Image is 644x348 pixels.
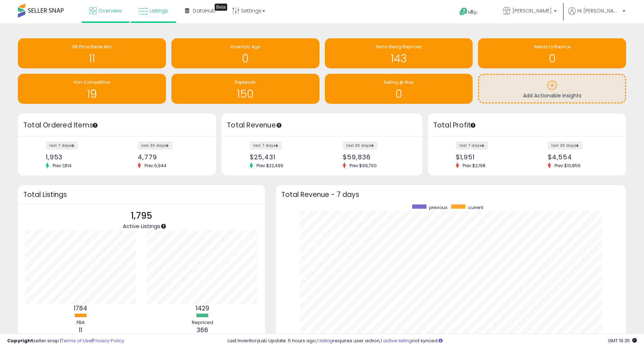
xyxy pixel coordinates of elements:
a: 1 active listing [381,337,412,344]
i: Get Help [459,7,468,16]
label: last 7 days [250,141,282,150]
a: BB Price Below Min 11 [18,38,166,68]
h1: 0 [482,53,623,64]
span: BB Price Below Min [72,44,112,50]
span: Selling @ Max [384,79,414,85]
div: Tooltip anchor [160,223,167,229]
span: Inventory Age [230,44,260,50]
h1: 0 [175,53,316,64]
h3: Total Profit [433,120,621,130]
a: Selling @ Max 0 [325,74,473,104]
span: previous [429,204,448,211]
h1: 19 [21,88,162,100]
label: last 30 days [343,141,377,150]
b: 11 [79,326,82,334]
b: 366 [196,326,208,334]
h1: 143 [328,53,469,64]
a: Hi [PERSON_NAME] [568,7,625,23]
span: Prev: $99,760 [346,163,380,169]
div: Tooltip anchor [92,122,98,129]
a: Needs to Reprice 0 [478,38,626,68]
a: Privacy Policy [93,337,124,344]
h1: 150 [175,88,316,100]
div: Last InventoryLab Update: 5 hours ago, requires user action, not synced. [228,338,637,344]
div: FBA [59,319,102,326]
span: Items Being Repriced [376,44,422,50]
span: Listings [150,7,168,14]
div: $1,951 [456,153,522,161]
span: Active Listings [123,222,160,230]
span: 2025-08-12 19:35 GMT [608,337,637,344]
div: Tooltip anchor [276,122,282,129]
h1: 11 [21,53,162,64]
div: Tooltip anchor [470,122,476,129]
span: Non Competitive [74,79,110,85]
span: current [468,204,483,211]
a: Terms of Use [61,337,92,344]
a: Non Competitive 19 [18,74,166,104]
h3: Total Revenue [227,120,417,130]
span: Prev: $2,198 [459,163,489,169]
div: Tooltip anchor [215,4,227,11]
div: seller snap | | [7,338,124,344]
b: 1429 [196,304,209,313]
span: [PERSON_NAME] [512,7,552,14]
div: $59,836 [343,153,410,161]
span: Prev: 6,944 [141,163,170,169]
span: Prev: 1,814 [49,163,75,169]
i: Click here to read more about un-synced listings. [439,338,443,343]
div: $25,431 [250,153,317,161]
p: 1,795 [123,209,160,223]
span: Hi [PERSON_NAME] [577,7,620,14]
span: Help [468,9,478,15]
a: Inventory Age 0 [171,38,319,68]
strong: Copyright [7,337,33,344]
label: last 7 days [456,141,488,150]
label: last 7 days [46,141,78,150]
a: 1 listing [317,337,333,344]
label: last 30 days [548,141,582,150]
b: 1784 [74,304,87,313]
h1: 0 [328,88,469,100]
div: $4,554 [548,153,614,161]
a: Items Being Repriced 143 [325,38,473,68]
h3: Total Revenue - 7 days [281,192,621,197]
h3: Total Ordered Items [23,120,211,130]
span: Overview [98,7,122,14]
span: Prev: $10,856 [551,163,584,169]
a: Replenish 150 [171,74,319,104]
div: Repriced [181,319,224,326]
span: Prev: $22,499 [253,163,287,169]
h3: Total Listings [23,192,260,197]
span: Add Actionable Insights [523,92,581,99]
div: 1,953 [46,153,112,161]
span: Replenish [235,79,256,85]
label: last 30 days [138,141,172,150]
a: Add Actionable Insights [479,75,625,102]
a: Help [454,2,492,23]
span: Needs to Reprice [534,44,570,50]
span: DataHub [193,7,215,14]
div: 4,779 [138,153,204,161]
